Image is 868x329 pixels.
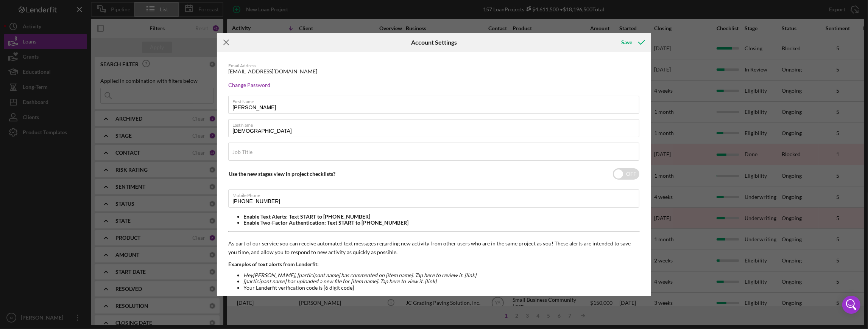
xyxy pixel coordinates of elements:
div: [EMAIL_ADDRESS][DOMAIN_NAME] [228,68,317,74]
p: Message frequency varies. Message and data rates may apply. If you have any questions about your ... [228,295,640,303]
div: Open Intercom Messenger [842,296,860,314]
li: Your Lenderfit verification code is [6 digit code] [243,285,640,291]
label: Job Title [232,149,252,155]
div: Email Address [228,63,640,68]
h6: Account Settings [411,39,457,46]
li: [participant name] has uploaded a new file for [item name]. Tap here to view it. [link] [243,278,640,284]
label: First Name [232,96,639,104]
p: Examples of text alerts from Lenderfit: [228,260,640,268]
div: Save [621,35,632,50]
li: Enable Text Alerts: Text START to [PHONE_NUMBER] [243,214,640,220]
li: Hey [PERSON_NAME] , [participant name] has commented on [item name]. Tap here to review it. [link] [243,272,640,278]
label: Last Name [232,119,639,128]
li: Enable Two-Factor Authentication: Text START to [PHONE_NUMBER] [243,220,640,226]
button: Save [614,35,651,50]
label: Mobile Phone [232,190,639,198]
p: As part of our service you can receive automated text messages regarding new activity from other ... [228,239,640,256]
label: Use the new stages view in project checklists? [229,171,335,177]
div: Change Password [228,82,640,88]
